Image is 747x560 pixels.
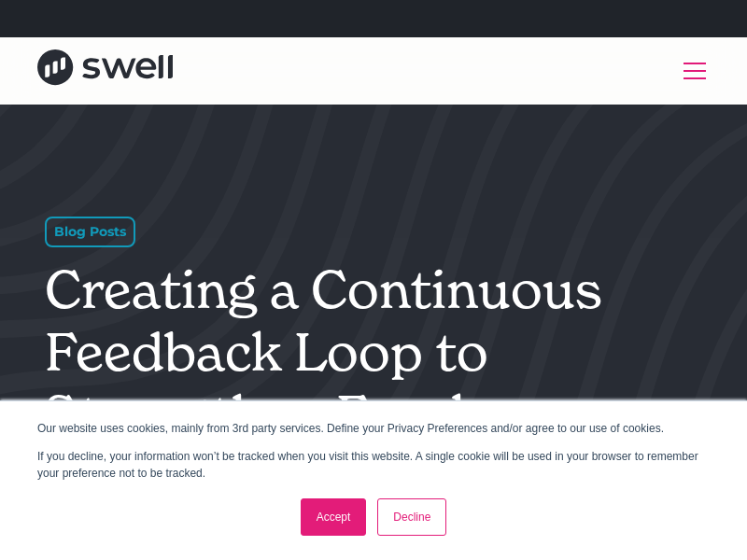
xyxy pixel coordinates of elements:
[301,498,367,536] a: Accept
[377,498,446,536] a: Decline
[37,420,710,437] p: Our website uses cookies, mainly from 3rd party services. Define your Privacy Preferences and/or ...
[37,49,173,91] a: home
[37,448,710,482] p: If you decline, your information won’t be tracked when you visit this website. A single cookie wi...
[672,49,710,93] div: menu
[45,217,135,247] div: Blog Posts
